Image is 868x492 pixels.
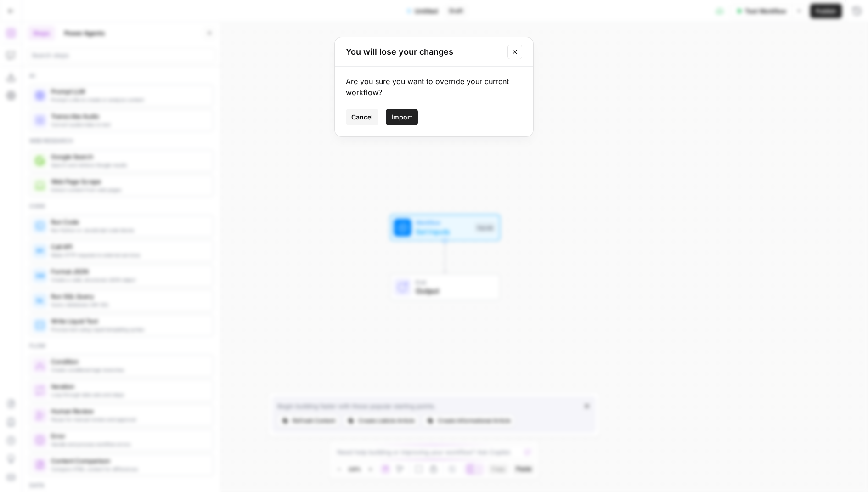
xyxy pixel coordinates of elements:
div: Are you sure you want to override your current workflow? [346,76,522,98]
button: Cancel [346,109,378,125]
h2: You will lose your changes [346,45,502,58]
button: Close modal [507,45,522,59]
span: Cancel [351,113,373,122]
button: Import [386,109,418,125]
span: Import [391,113,412,122]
